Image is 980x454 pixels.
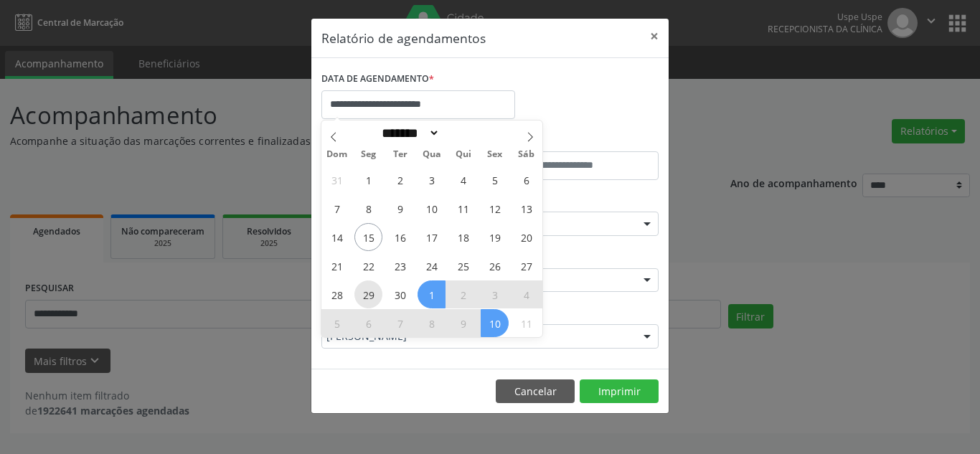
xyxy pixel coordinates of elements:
span: Setembro 3, 2025 [418,166,446,194]
span: Outubro 5, 2025 [323,309,351,337]
span: Setembro 14, 2025 [323,223,351,251]
span: Setembro 30, 2025 [386,280,414,308]
span: Setembro 25, 2025 [449,252,477,280]
span: Agosto 31, 2025 [323,166,351,194]
button: Cancelar [496,379,575,404]
span: Setembro 17, 2025 [418,223,446,251]
span: Sáb [511,150,542,159]
span: Setembro 19, 2025 [481,223,509,251]
span: Setembro 5, 2025 [481,166,509,194]
span: Outubro 10, 2025 [481,309,509,337]
span: Outubro 1, 2025 [418,280,446,308]
span: Dom [321,150,353,159]
span: Outubro 3, 2025 [481,280,509,308]
span: Setembro 10, 2025 [418,194,446,222]
span: Setembro 7, 2025 [323,194,351,222]
span: Outubro 6, 2025 [354,309,382,337]
span: Setembro 1, 2025 [354,166,382,194]
span: Setembro 22, 2025 [354,252,382,280]
span: Outubro 11, 2025 [512,309,540,337]
span: Setembro 21, 2025 [323,252,351,280]
span: Setembro 11, 2025 [449,194,477,222]
span: Outubro 7, 2025 [386,309,414,337]
span: Sex [479,150,511,159]
h5: Relatório de agendamentos [321,29,486,47]
span: Setembro 29, 2025 [354,280,382,308]
span: Setembro 24, 2025 [418,252,446,280]
span: Setembro 13, 2025 [512,194,540,222]
span: Setembro 28, 2025 [323,280,351,308]
span: Setembro 15, 2025 [354,223,382,251]
span: Outubro 8, 2025 [418,309,446,337]
input: Year [440,126,487,141]
span: Qua [416,150,448,159]
span: Setembro 6, 2025 [512,166,540,194]
select: Month [377,126,440,141]
button: Imprimir [580,379,659,404]
span: Setembro 9, 2025 [386,194,414,222]
span: Outubro 2, 2025 [449,280,477,308]
span: Setembro 8, 2025 [354,194,382,222]
span: Seg [353,150,385,159]
span: Qui [448,150,479,159]
span: Setembro 27, 2025 [512,252,540,280]
span: Setembro 18, 2025 [449,223,477,251]
span: Setembro 4, 2025 [449,166,477,194]
span: Setembro 12, 2025 [481,194,509,222]
span: Setembro 16, 2025 [386,223,414,251]
span: Setembro 23, 2025 [386,252,414,280]
span: Outubro 9, 2025 [449,309,477,337]
button: Close [640,19,669,54]
span: Setembro 2, 2025 [386,166,414,194]
span: Setembro 26, 2025 [481,252,509,280]
label: DATA DE AGENDAMENTO [321,68,434,90]
span: Outubro 4, 2025 [512,280,540,308]
span: Ter [385,150,416,159]
label: ATÉ [494,129,659,151]
span: Setembro 20, 2025 [512,223,540,251]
